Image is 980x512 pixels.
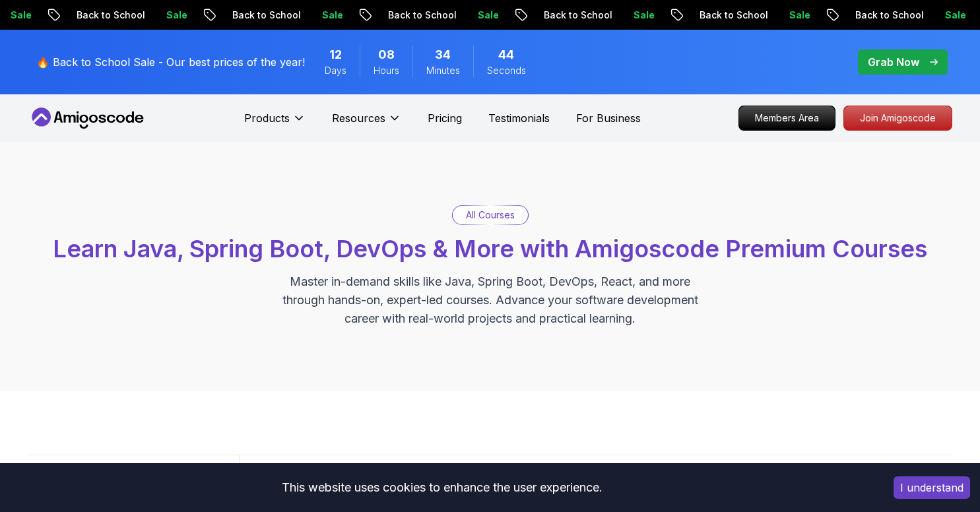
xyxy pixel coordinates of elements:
[244,110,290,126] p: Products
[219,9,309,22] p: Back to School
[435,46,451,64] span: 34 Minutes
[325,64,346,77] span: Days
[374,64,399,77] span: Hours
[332,110,401,137] button: Resources
[844,106,952,130] p: Join Amigoscode
[63,9,153,22] p: Back to School
[153,9,195,22] p: Sale
[498,46,514,64] span: 44 Seconds
[465,9,507,22] p: Sale
[426,64,460,77] span: Minutes
[487,64,526,77] span: Seconds
[36,54,305,70] p: 🔥 Back to School Sale - Our best prices of the year!
[576,110,641,126] a: For Business
[244,110,306,137] button: Products
[378,46,395,64] span: 8 Hours
[10,473,874,502] div: This website uses cookies to enhance the user experience.
[776,9,818,22] p: Sale
[466,208,515,222] p: All Courses
[894,476,970,499] button: Accept cookies
[309,9,351,22] p: Sale
[329,46,342,64] span: 12 Days
[686,9,776,22] p: Back to School
[53,234,927,263] span: Learn Java, Spring Boot, DevOps & More with Amigoscode Premium Courses
[739,106,835,130] p: Members Area
[375,9,465,22] p: Back to School
[269,272,712,328] p: Master in-demand skills like Java, Spring Boot, DevOps, React, and more through hands-on, expert-...
[428,110,462,126] a: Pricing
[842,9,932,22] p: Back to School
[738,106,835,131] a: Members Area
[932,9,974,22] p: Sale
[531,9,620,22] p: Back to School
[868,54,919,70] p: Grab Now
[843,106,952,131] a: Join Amigoscode
[332,110,385,126] p: Resources
[488,110,550,126] a: Testimonials
[620,9,663,22] p: Sale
